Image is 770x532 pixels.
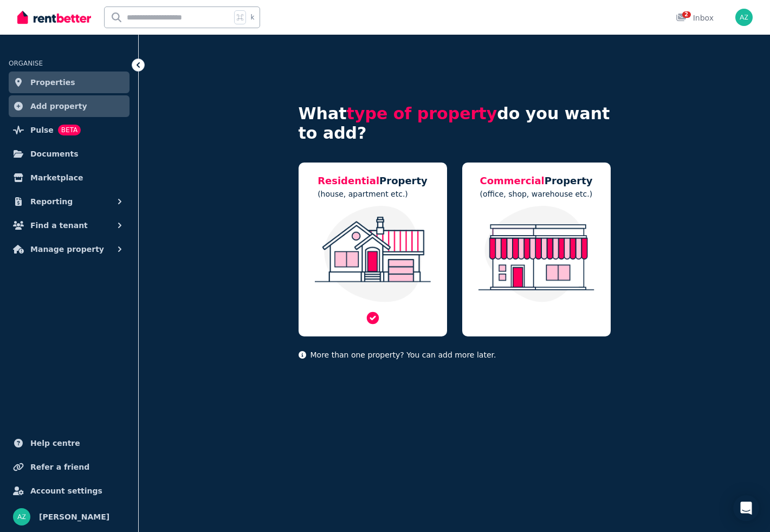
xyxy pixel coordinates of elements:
a: Account settings [9,480,130,502]
h4: What do you want to add? [299,104,611,143]
img: RentBetter [17,9,91,25]
span: k [250,13,254,22]
span: Manage property [30,243,104,256]
p: (office, shop, warehouse etc.) [480,189,592,199]
img: Residential Property [309,206,436,302]
img: Anna Zhu [735,9,753,26]
span: ORGANISE [9,60,43,67]
a: Help centre [9,432,130,454]
a: Add property [9,95,130,117]
span: Properties [30,76,75,89]
span: type of property [347,104,497,123]
span: Find a tenant [30,219,88,232]
a: Refer a friend [9,456,130,478]
a: PulseBETA [9,119,130,141]
img: Anna Zhu [13,508,30,525]
span: Documents [30,147,79,160]
span: Refer a friend [30,460,89,473]
span: [PERSON_NAME] [39,510,109,523]
span: BETA [58,125,81,135]
span: Commercial [480,175,544,186]
span: 2 [682,11,691,18]
button: Reporting [9,191,130,212]
span: Residential [318,175,379,186]
span: Add property [30,100,87,113]
a: Marketplace [9,167,130,189]
p: (house, apartment etc.) [318,189,428,199]
h5: Property [480,173,592,189]
button: Find a tenant [9,215,130,236]
span: Pulse [30,124,54,137]
span: Help centre [30,437,80,450]
div: Inbox [676,12,714,23]
span: Account settings [30,484,102,497]
h5: Property [318,173,428,189]
span: Marketplace [30,171,83,184]
span: Reporting [30,195,73,208]
button: Manage property [9,238,130,260]
a: Properties [9,72,130,93]
p: More than one property? You can add more later. [299,349,611,360]
a: Documents [9,143,130,165]
div: Open Intercom Messenger [733,495,759,521]
img: Commercial Property [473,206,600,302]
